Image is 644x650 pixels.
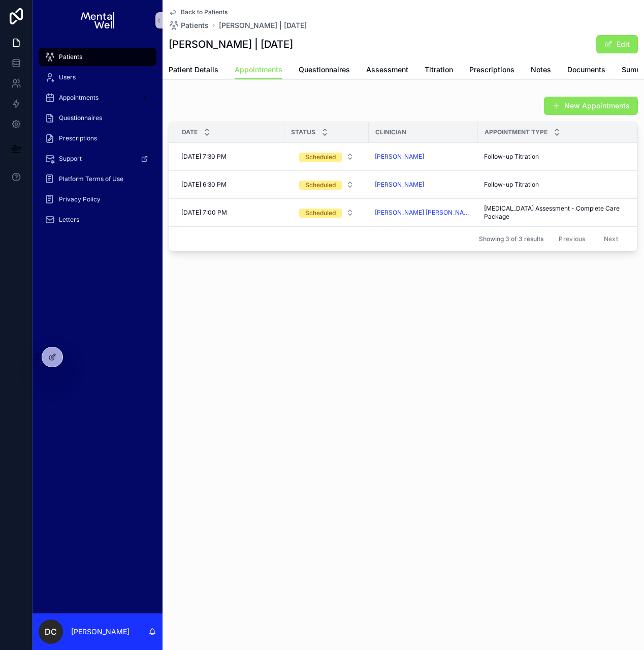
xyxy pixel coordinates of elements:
a: [PERSON_NAME] [PERSON_NAME] [375,209,472,217]
a: Letters [39,211,156,229]
span: Follow-up Titration [484,153,539,161]
span: Platform Terms of Use [59,175,123,183]
span: Questionnaires [59,114,102,122]
span: Prescriptions [59,134,97,142]
span: Appointments [235,65,282,75]
span: Privacy Policy [59,195,101,203]
span: Patient Details [169,65,218,75]
span: Status [291,128,315,136]
span: Back to Patients [181,8,228,16]
span: [DATE] 6:30 PM [181,181,227,189]
a: Follow-up Titration [484,153,641,161]
span: Notes [531,65,551,75]
a: Support [39,150,156,168]
a: Users [39,68,156,86]
span: Patients [181,20,209,31]
button: Select Button [291,147,362,166]
span: Follow-up Titration [484,181,539,189]
span: Date [182,128,198,136]
a: Platform Terms of Use [39,170,156,188]
a: Patient Details [169,61,218,81]
a: [DATE] 7:30 PM [181,153,278,161]
a: Select Button [291,175,363,194]
a: Questionnaires [299,61,350,81]
span: [DATE] 7:30 PM [181,153,227,161]
a: [PERSON_NAME] [375,153,424,161]
span: Users [59,73,76,81]
a: Follow-up Titration [484,181,641,189]
h1: [PERSON_NAME] | [DATE] [169,37,293,51]
a: Questionnaires [39,109,156,127]
div: Scheduled [305,153,336,162]
span: Titration [425,65,453,75]
a: [MEDICAL_DATA] Assessment - Complete Care Package [484,204,641,221]
a: Select Button [291,147,363,166]
span: Prescriptions [469,65,514,75]
span: Showing 3 of 3 results [479,235,543,243]
a: Documents [567,61,605,81]
span: Support [59,155,82,163]
span: [DATE] 7:00 PM [181,209,227,217]
span: Questionnaires [299,65,350,75]
a: [PERSON_NAME] [375,181,472,189]
a: Back to Patients [169,8,228,16]
span: DC [45,626,57,638]
a: Privacy Policy [39,190,156,209]
img: App logo [81,12,114,28]
div: scrollable content [33,41,163,242]
a: Patients [39,48,156,66]
a: Select Button [291,203,363,222]
a: Prescriptions [469,61,514,81]
button: Select Button [291,203,362,222]
a: [DATE] 7:00 PM [181,209,278,217]
a: Appointments [39,88,156,107]
span: Letters [59,216,79,224]
button: New Appointments [544,97,638,115]
a: [PERSON_NAME] | [DATE] [219,20,307,31]
a: Titration [425,61,453,81]
p: [PERSON_NAME] [71,627,130,637]
span: Clinician [375,128,406,136]
div: Scheduled [305,181,336,190]
a: Patients [169,20,209,31]
a: [DATE] 6:30 PM [181,181,278,189]
a: [PERSON_NAME] [375,181,424,189]
button: Edit [596,35,638,53]
span: Patients [59,53,82,61]
a: Appointments [235,61,282,80]
span: Documents [567,65,605,75]
a: [PERSON_NAME] [375,153,472,161]
div: Scheduled [305,209,336,218]
a: Assessment [366,61,408,81]
button: Select Button [291,175,362,194]
span: Appointment Type [485,128,548,136]
a: Prescriptions [39,129,156,147]
span: Appointments [59,94,99,102]
span: Assessment [366,65,408,75]
a: Notes [531,61,551,81]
